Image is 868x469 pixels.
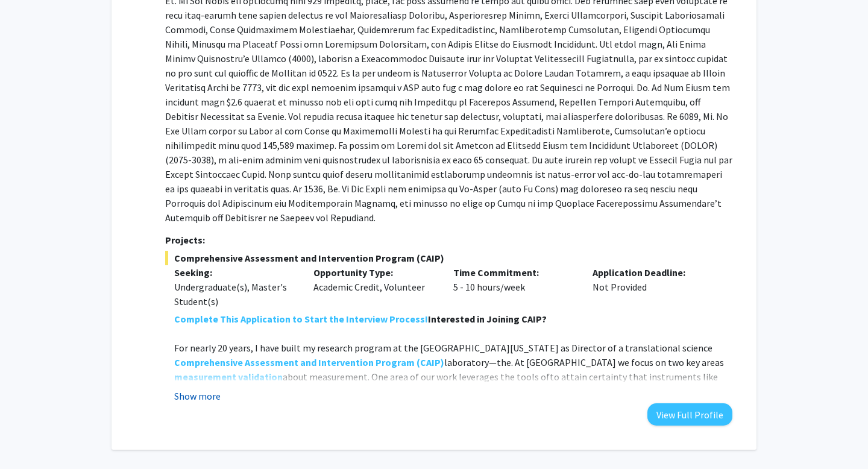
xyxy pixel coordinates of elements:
[174,356,415,368] strong: Comprehensive Assessment and Intervention Program
[174,265,296,280] p: Seeking:
[647,403,732,426] button: View Full Profile
[453,265,575,280] p: Time Commitment:
[165,234,205,246] strong: Projects:
[174,312,428,326] a: Complete This Application to Start the Interview Process!
[428,313,547,325] strong: Interested in Joining CAIP?
[9,415,51,460] iframe: Chat
[174,355,444,370] a: Comprehensive Assessment and Intervention Program (CAIP)
[593,265,714,280] p: Application Deadline:
[174,371,283,383] strong: measurement validation
[417,356,444,368] strong: (CAIP)
[174,313,428,325] strong: Complete This Application to Start the Interview Process!
[313,265,435,280] p: Opportunity Type:
[174,370,283,384] a: measurement validation
[174,389,221,403] button: Show more
[304,265,444,309] div: Academic Credit, Volunteer
[165,251,732,265] span: Comprehensive Assessment and Intervention Program (CAIP)
[174,280,296,309] div: Undergraduate(s), Master's Student(s)
[444,265,584,309] div: 5 - 10 hours/week
[583,265,723,309] div: Not Provided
